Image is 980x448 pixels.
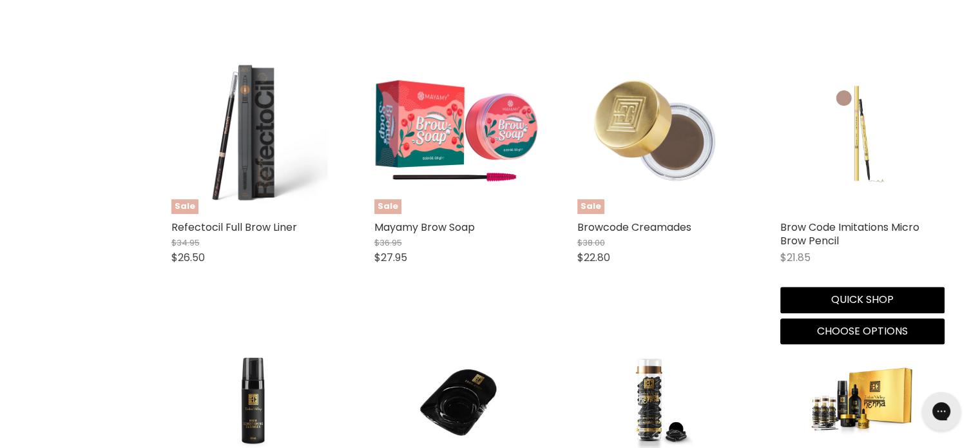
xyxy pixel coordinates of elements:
[171,250,205,265] span: $26.50
[780,318,945,344] button: Choose options
[817,324,908,338] span: Choose options
[171,199,198,214] span: Sale
[577,220,691,235] a: Browcode Creamades
[374,50,539,214] a: Mayamy Brow SoapSale
[374,50,539,214] img: Mayamy Brow Soap
[807,50,917,214] img: Brow Code Imitations Micro Brow Pencil
[374,250,407,265] span: $27.95
[780,250,811,265] span: $21.85
[577,50,742,214] a: Browcode CreamadesSale
[577,237,605,249] span: $38.00
[577,199,604,214] span: Sale
[780,220,919,248] a: Brow Code Imitations Micro Brow Pencil
[916,387,967,435] iframe: Gorgias live chat messenger
[171,237,200,249] span: $34.95
[374,237,402,249] span: $36.95
[374,220,475,235] a: Mayamy Brow Soap
[780,50,945,214] a: Brow Code Imitations Micro Brow Pencil
[780,287,945,313] button: Quick shop
[577,250,610,265] span: $22.80
[174,50,332,214] img: Refectocil Full Brow Liner
[374,199,401,214] span: Sale
[171,220,297,235] a: Refectocil Full Brow Liner
[171,50,336,214] a: Refectocil Full Brow LinerSale
[577,50,742,214] img: Browcode Creamades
